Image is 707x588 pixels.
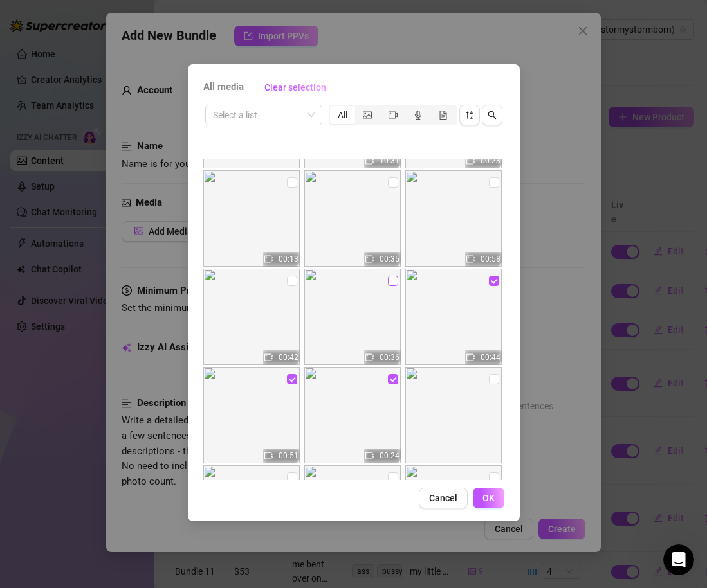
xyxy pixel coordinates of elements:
[380,451,399,460] span: 00:24
[389,111,398,120] span: video-camera
[365,353,374,362] span: video-camera
[380,254,399,263] span: 00:35
[304,170,401,267] img: media
[203,80,244,95] span: All media
[279,353,298,362] span: 00:42
[365,451,374,460] span: video-camera
[304,269,401,365] img: media
[363,111,372,120] span: picture
[203,367,300,463] img: media
[203,269,300,365] img: media
[466,353,475,362] span: video-camera
[663,544,694,575] iframe: Intercom live chat
[405,367,502,463] img: media
[365,156,374,165] span: video-camera
[405,465,502,562] img: media
[304,465,401,562] img: media
[481,156,500,165] span: 00:23
[203,465,300,562] img: media
[481,353,500,362] span: 00:44
[459,105,480,125] button: sort-descending
[439,111,448,120] span: file-gif
[329,105,457,125] div: segmented control
[254,77,336,98] button: Clear selection
[419,488,468,508] button: Cancel
[473,488,504,508] button: OK
[414,111,423,120] span: audio
[380,353,399,362] span: 00:36
[481,254,500,263] span: 00:58
[330,106,355,124] div: All
[466,156,475,165] span: video-camera
[482,493,495,503] span: OK
[264,82,326,93] span: Clear selection
[264,451,273,460] span: video-camera
[465,111,474,120] span: sort-descending
[429,493,457,503] span: Cancel
[466,254,475,263] span: video-camera
[488,111,497,120] span: search
[380,156,399,165] span: 10:31
[264,353,273,362] span: video-camera
[405,170,502,267] img: media
[365,254,374,263] span: video-camera
[279,451,298,460] span: 00:51
[279,254,298,263] span: 00:13
[203,170,300,267] img: media
[264,254,273,263] span: video-camera
[304,367,401,463] img: media
[405,269,502,365] img: media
